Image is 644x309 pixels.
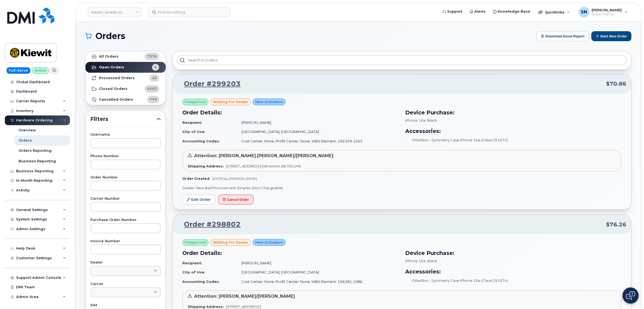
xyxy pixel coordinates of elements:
[182,195,215,205] a: Edit Order
[90,197,161,201] label: Carrier Number
[606,80,626,88] span: $70.86
[226,164,301,168] span: [STREET_ADDRESS] Edmonton AB T6S1H6
[90,218,161,222] label: Purchase Order Number
[194,153,333,158] span: Attention: [PERSON_NAME].[PERSON_NAME]/[PERSON_NAME]
[237,277,399,286] td: Cost Center: None, Profit Center: None, WBS Element: 106381.1086
[152,75,157,80] span: 28
[147,86,157,91] span: 6563
[182,129,205,134] strong: City of Use:
[182,261,202,265] strong: Recipient:
[405,118,426,122] span: iPhone 16e
[99,97,133,102] strong: Cancelled Orders
[188,164,224,168] strong: Shipping Address:
[90,261,161,264] label: Dealer
[90,176,161,179] label: Order Number
[226,304,261,309] span: [STREET_ADDRESS]
[182,139,220,143] strong: Accounting Codes:
[405,278,622,283] li: OtterBox - Symmetry Case iPhone 16e (Clear) (91674)
[182,120,202,125] strong: Recipient:
[154,65,157,70] span: 6
[194,294,295,299] span: Attention: [PERSON_NAME]/[PERSON_NAME]
[405,259,426,263] span: iPhone 16e
[90,304,161,307] label: SIM
[86,62,166,73] a: Open Orders6
[90,115,156,123] span: Filters
[237,258,399,268] td: [PERSON_NAME]
[86,73,166,83] a: Processed Orders28
[185,100,206,104] span: Preapproved
[606,221,626,229] span: $76.26
[405,249,622,257] h3: Device Purchase:
[182,249,399,257] h3: Order Details:
[150,97,157,102] span: 779
[405,268,622,276] h3: Accessories:
[188,304,224,309] strong: Shipping Address:
[90,154,161,158] label: Phone Number
[591,31,631,41] button: Start New Order
[86,51,166,62] a: All Orders7376
[536,31,589,41] button: Download Excel Report
[95,32,125,40] span: Orders
[86,94,166,105] a: Cancelled Orders779
[99,65,124,69] strong: Open Orders
[426,118,437,122] span: , Black
[255,240,283,245] span: New Activation
[90,240,161,243] label: Invoice Number
[185,240,206,245] span: Preapproved
[237,118,399,127] td: [PERSON_NAME]
[99,87,127,91] strong: Closed Orders
[405,127,622,135] h3: Accessories:
[90,133,161,136] label: Username
[213,240,248,245] span: waiting for dealer
[177,79,241,89] a: Order #299203
[426,259,437,263] span: , Black
[237,136,399,146] td: Cost Center: None, Profit Center: None, WBS Element: 106329.1263
[237,127,399,136] td: [GEOGRAPHIC_DATA], [GEOGRAPHIC_DATA]
[182,185,621,191] p: Dealer: New Bell Procurement Simplex (Non Chargeable)
[147,54,157,59] span: 7376
[177,55,627,65] input: Search in orders
[99,54,119,59] strong: All Orders
[218,195,254,205] button: Cancel Order
[182,279,220,284] strong: Accounting Codes:
[182,177,210,181] strong: Order Created:
[182,270,205,274] strong: City of Use:
[255,99,283,104] span: New Activation
[177,220,241,229] a: Order #298802
[212,177,257,181] span: [DATE] by [PERSON_NAME]
[99,76,135,80] strong: Processed Orders
[90,282,161,286] label: Carrier
[626,291,635,300] img: Open chat
[86,83,166,94] a: Closed Orders6563
[182,108,399,117] h3: Order Details:
[405,138,622,143] li: OtterBox - Symmetry Case iPhone 16e (Clear) (91674)
[405,108,622,117] h3: Device Purchase:
[237,268,399,277] td: [GEOGRAPHIC_DATA], [GEOGRAPHIC_DATA]
[213,99,248,104] span: waiting for dealer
